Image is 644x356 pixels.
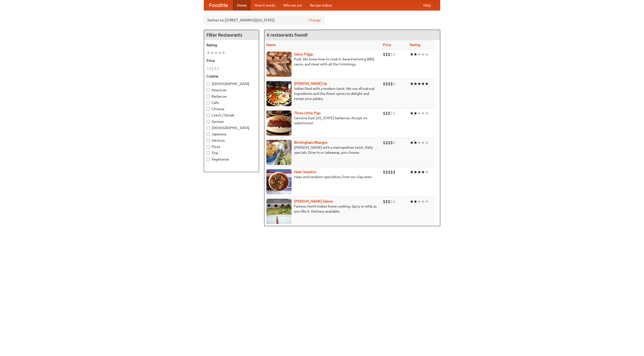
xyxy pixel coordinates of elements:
[417,140,421,145] li: ★
[207,101,210,104] input: Cafe
[421,169,425,175] li: ★
[266,169,292,194] img: naansequitur.jpg
[294,52,313,56] a: Saucy Piggy
[388,52,390,57] li: $
[266,204,379,214] p: Famous North Indian home cooking. Spicy or mild, as you like it. Delivery available.
[388,169,390,175] li: $
[385,81,388,87] li: $
[388,140,390,145] li: $
[266,145,379,155] p: [PERSON_NAME] with a metropolitan twist. Daily specials. Dine-in or takeaway, you choose.
[410,52,414,57] li: ★
[294,140,327,144] b: Birmingham Bhangra
[393,52,395,57] li: $
[383,199,385,204] li: $
[417,81,421,87] li: ★
[421,81,425,87] li: ★
[414,199,417,204] li: ★
[218,50,222,56] li: ★
[410,110,414,116] li: ★
[390,110,393,116] li: $
[207,82,210,86] input: [DEMOGRAPHIC_DATA]
[410,43,420,47] a: Rating
[425,169,429,175] li: ★
[207,151,210,155] input: Thai
[207,74,256,79] h5: Cuisine
[410,169,414,175] li: ★
[421,110,425,116] li: ★
[383,43,391,47] a: Price
[207,133,210,136] input: Japanese
[207,106,256,111] label: Chinese
[266,110,292,136] img: littlepigs.jpg
[207,158,210,161] input: Vegetarian
[207,113,256,118] label: Czech / Slovak
[393,199,395,204] li: $
[207,125,256,130] label: [DEMOGRAPHIC_DATA]
[266,140,292,165] img: bhangra.jpg
[294,170,316,174] a: Naan Sequitur
[267,32,308,37] ng-pluralize: 6 restaurants found!
[204,30,259,40] h4: Filter Restaurants
[414,169,417,175] li: ★
[266,199,292,224] img: currygalore.jpg
[383,110,385,116] li: $
[266,174,379,179] p: Naan and tandoori specialties, from our clay oven.
[266,52,292,77] img: saucy.jpg
[207,89,210,92] input: American
[204,16,325,25] div: Deliver to: [STREET_ADDRESS][US_STATE]
[207,114,210,117] input: Czech / Slovak
[410,140,414,145] li: ★
[393,81,395,87] li: $
[425,52,429,57] li: ★
[266,115,379,126] p: Genuine East [US_STATE] barbecue. Accept no substitutes!
[385,169,388,175] li: $
[385,199,388,204] li: $
[390,81,393,87] li: $
[425,140,429,145] li: ★
[385,140,388,145] li: $
[279,0,306,10] a: Who we are
[390,199,393,204] li: $
[309,18,321,23] a: Change
[393,169,395,175] li: $
[207,107,210,111] input: Chinese
[425,110,429,116] li: ★
[207,95,210,98] input: Barbecue
[385,52,388,57] li: $
[414,81,417,87] li: ★
[217,66,219,71] li: $
[207,94,256,99] label: Barbecue
[207,88,256,93] label: American
[421,52,425,57] li: ★
[421,199,425,204] li: ★
[383,140,385,145] li: $
[207,145,210,148] input: Pizza
[294,199,333,203] a: [PERSON_NAME] Galore
[393,110,395,116] li: $
[266,81,292,106] img: curryup.jpg
[383,169,385,175] li: $
[421,140,425,145] li: ★
[251,0,279,10] a: How it works
[425,81,429,87] li: ★
[207,138,256,143] label: Mexican
[306,0,336,10] a: Recipe videos
[419,0,435,10] a: Help
[410,199,414,204] li: ★
[266,57,379,67] p: Pork. We know how to cook it. Award-winning BBQ sauce, and meat with all the trimmings.
[417,52,421,57] li: ★
[207,43,256,48] h5: Rating
[388,199,390,204] li: $
[390,140,393,145] li: $
[388,110,390,116] li: $
[207,132,256,137] label: Japanese
[294,82,327,86] a: [PERSON_NAME] Up
[390,52,393,57] li: $
[414,110,417,116] li: ★
[390,169,393,175] li: $
[210,50,214,56] li: ★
